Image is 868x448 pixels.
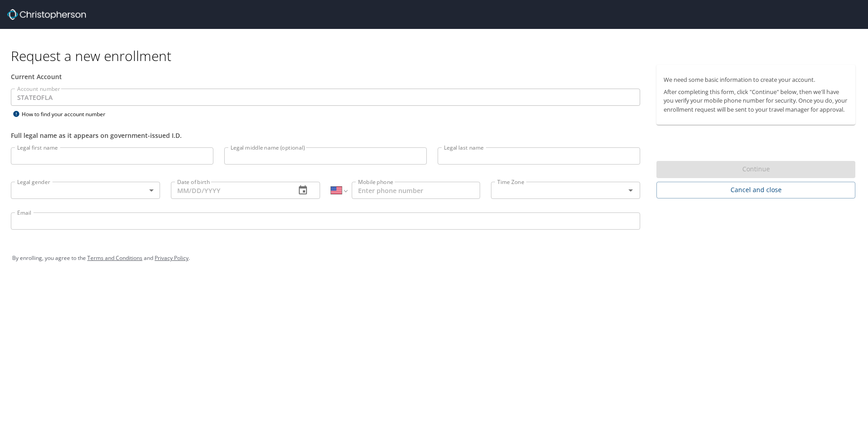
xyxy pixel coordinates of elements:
span: Cancel and close [664,184,848,196]
button: Open [624,184,637,197]
button: Cancel and close [656,182,855,198]
h1: Request a new enrollment [11,47,863,65]
div: By enrolling, you agree to the and . [12,247,856,269]
div: Current Account [11,72,640,81]
div: ​ [11,182,160,199]
input: MM/DD/YYYY [171,182,288,199]
div: How to find your account number [11,108,124,120]
input: Enter phone number [352,182,480,199]
p: We need some basic information to create your account. [664,75,848,84]
div: Full legal name as it appears on government-issued I.D. [11,131,640,140]
img: cbt logo [7,9,86,20]
p: After completing this form, click "Continue" below, then we'll have you verify your mobile phone ... [664,88,848,114]
a: Terms and Conditions [87,254,142,262]
a: Privacy Policy [155,254,189,262]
